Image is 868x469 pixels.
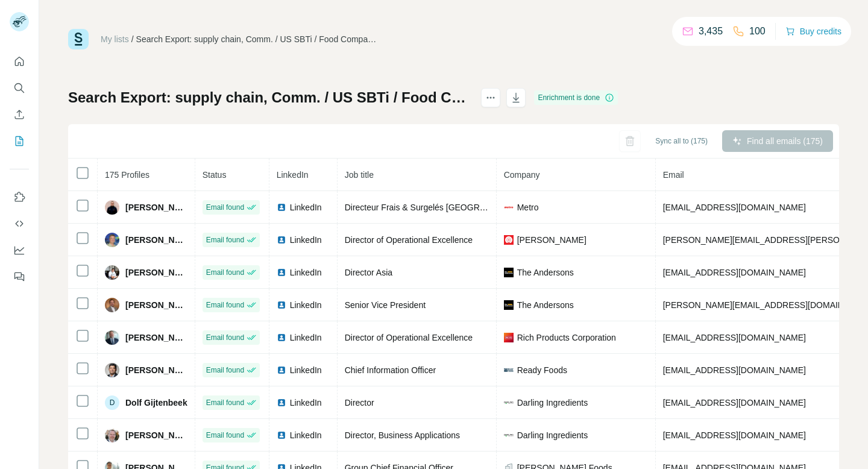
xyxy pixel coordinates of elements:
span: [PERSON_NAME] [125,266,187,279]
span: Metro [517,201,539,213]
span: 175 Profiles [105,170,149,180]
img: Avatar [105,428,119,442]
span: LinkedIn [290,234,322,246]
span: Chief Information Officer [345,365,436,375]
button: Use Surfe on LinkedIn [10,186,29,208]
span: Email found [206,365,244,376]
button: My lists [10,130,29,152]
span: Email found [206,300,244,310]
span: Email found [206,397,244,408]
img: Avatar [105,233,119,247]
span: [PERSON_NAME] [125,234,187,246]
span: The Andersons [517,266,574,279]
img: Avatar [105,200,119,215]
span: [PERSON_NAME] [125,299,187,311]
span: Dolf Gijtenbeek [125,397,187,409]
span: LinkedIn [277,170,309,180]
button: actions [481,88,500,107]
img: LinkedIn logo [277,300,286,310]
span: Darling Ingredients [517,397,588,409]
span: LinkedIn [290,201,322,213]
button: Buy credits [785,23,841,40]
span: Rich Products Corporation [517,332,616,344]
span: [EMAIL_ADDRESS][DOMAIN_NAME] [663,268,806,277]
span: The Andersons [517,299,574,311]
span: [EMAIL_ADDRESS][DOMAIN_NAME] [663,365,806,375]
img: Avatar [105,265,119,280]
span: Ready Foods [517,364,567,376]
button: Dashboard [10,239,29,261]
img: company-logo [504,300,514,310]
span: Company [504,170,540,180]
img: company-logo [504,398,514,408]
span: Status [203,170,227,180]
span: Director of Operational Excellence [345,333,473,342]
span: [PERSON_NAME] [125,201,187,213]
span: LinkedIn [290,332,322,344]
img: company-logo [504,205,514,210]
button: Feedback [10,266,29,288]
span: Senior Vice President [345,300,426,310]
span: Director of Operational Excellence [345,235,473,245]
span: [EMAIL_ADDRESS][DOMAIN_NAME] [663,333,806,342]
span: [PERSON_NAME] [517,234,587,246]
img: company-logo [504,333,514,342]
span: Email [663,170,684,180]
span: Email found [206,202,244,213]
span: Director Asia [345,268,392,277]
button: Sync all to (175) [647,132,716,150]
img: LinkedIn logo [277,398,286,408]
span: Director, Business Applications [345,430,460,440]
p: 3,435 [699,24,723,39]
span: LinkedIn [290,429,322,441]
span: Directeur Frais & Surgelés [GEOGRAPHIC_DATA] [345,203,534,212]
img: LinkedIn logo [277,235,286,245]
img: company-logo [504,268,514,277]
img: LinkedIn logo [277,203,286,212]
img: Surfe Logo [68,29,89,49]
span: [EMAIL_ADDRESS][DOMAIN_NAME] [663,398,806,408]
span: Email found [206,430,244,441]
button: Use Surfe API [10,213,29,234]
span: [PERSON_NAME] [125,332,187,344]
img: Avatar [105,298,119,312]
span: LinkedIn [290,397,322,409]
span: Email found [206,332,244,343]
img: LinkedIn logo [277,365,286,375]
span: [EMAIL_ADDRESS][DOMAIN_NAME] [663,430,806,440]
span: LinkedIn [290,364,322,376]
span: Email found [206,234,244,245]
img: LinkedIn logo [277,268,286,277]
button: Quick start [10,51,29,72]
span: [EMAIL_ADDRESS][DOMAIN_NAME] [663,203,806,212]
p: 100 [749,24,766,39]
img: company-logo [504,430,514,440]
span: Darling Ingredients [517,429,588,441]
img: Avatar [105,330,119,345]
h1: Search Export: supply chain, Comm. / US SBTi / Food Companies, CXO, Director, Vice President - [D... [68,88,470,107]
span: Email found [206,267,244,278]
button: Enrich CSV [10,104,29,125]
img: LinkedIn logo [277,333,286,342]
div: Search Export: supply chain, Comm. / US SBTi / Food Companies, CXO, Director, Vice President - [D... [136,33,377,45]
span: LinkedIn [290,266,322,279]
span: [PERSON_NAME] [125,364,187,376]
div: Enrichment is done [534,90,618,105]
img: Avatar [105,363,119,377]
img: company-logo [504,365,514,375]
span: [PERSON_NAME] [125,429,187,441]
li: / [131,33,134,45]
img: LinkedIn logo [277,430,286,440]
span: LinkedIn [290,299,322,311]
span: Director [345,398,374,408]
span: Job title [345,170,374,180]
img: company-logo [504,235,514,245]
span: Sync all to (175) [655,136,708,146]
a: My lists [101,34,129,44]
div: D [105,395,119,410]
button: Search [10,77,29,99]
